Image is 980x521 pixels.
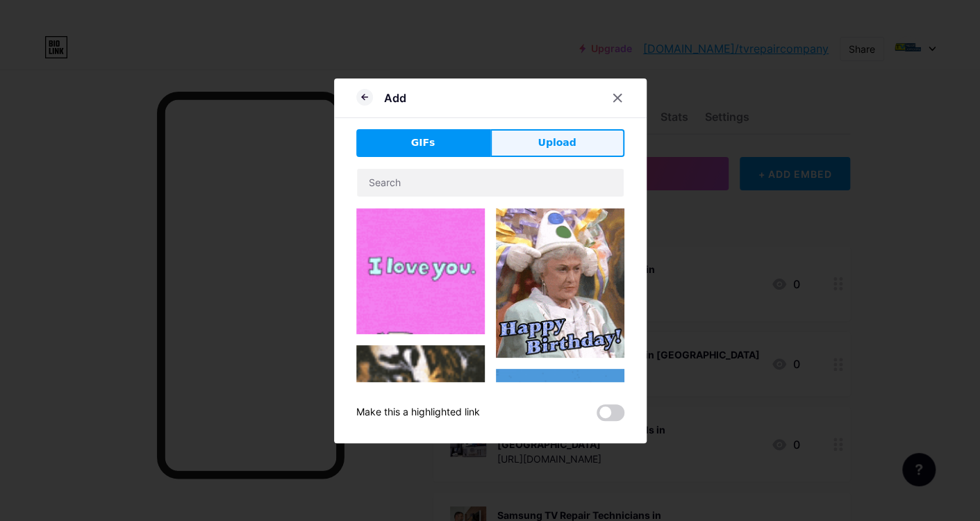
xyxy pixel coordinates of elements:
input: Search [357,169,624,197]
button: Upload [490,129,624,157]
img: Gihpy [356,208,485,334]
img: Gihpy [496,369,624,497]
div: Make this a highlighted link [356,404,480,421]
span: GIFs [411,135,435,150]
button: GIFs [356,129,490,157]
div: Add [384,90,406,106]
img: Gihpy [496,208,624,358]
span: Upload [538,135,576,150]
